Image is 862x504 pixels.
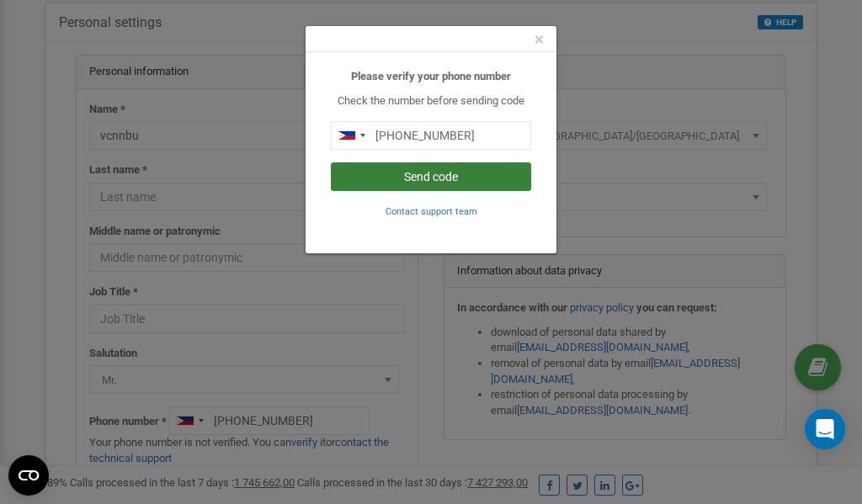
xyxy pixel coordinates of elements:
div: Open Intercom Messenger [805,409,845,449]
span: × [535,29,544,50]
p: Check the number before sending code [331,93,531,109]
button: Close [535,31,544,49]
input: 0905 123 4567 [331,121,531,150]
small: Contact support team [386,206,477,217]
a: Contact support team [386,204,477,217]
button: Open CMP widget [8,455,49,496]
div: Telephone country code [332,122,370,149]
b: Please verify your phone number [351,70,511,82]
button: Send code [331,162,531,191]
